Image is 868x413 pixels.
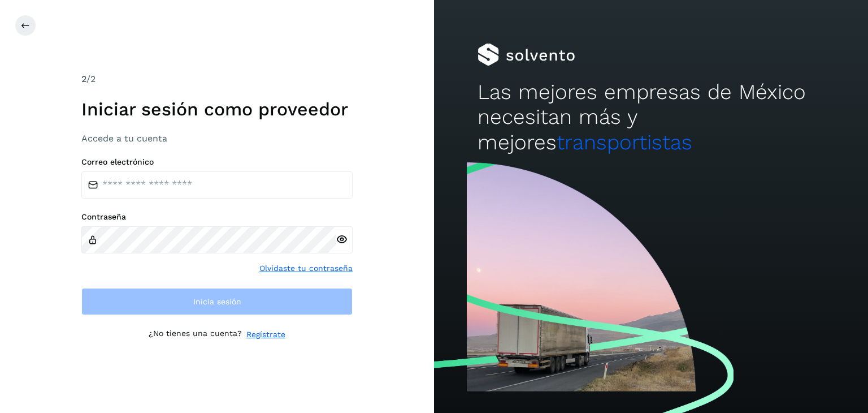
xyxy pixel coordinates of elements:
[149,329,242,341] p: ¿No tienes una cuenta?
[81,74,86,84] span: 2
[81,212,353,222] label: Contraseña
[81,72,353,86] div: /2
[193,298,241,306] span: Inicia sesión
[478,80,824,155] h2: Las mejores empresas de México necesitan más y mejores
[246,329,285,341] a: Regístrate
[259,263,353,274] a: Olvidaste tu contraseña
[81,288,353,315] button: Inicia sesión
[557,130,692,154] span: transportistas
[81,133,353,144] h3: Accede a tu cuenta
[81,98,353,120] h1: Iniciar sesión como proveedor
[81,157,353,167] label: Correo electrónico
